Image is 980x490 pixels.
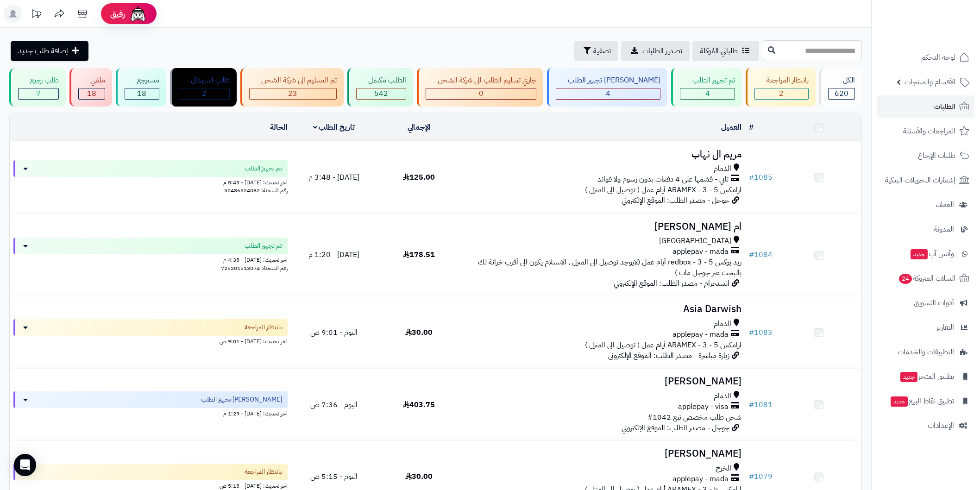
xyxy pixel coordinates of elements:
a: تم التسليم الى شركة الشحن 23 [239,68,346,107]
div: 7 [19,88,58,99]
span: 7 [36,88,41,99]
a: العميل [721,122,741,133]
span: تطبيق نقاط البيع [890,395,954,408]
span: إضافة طلب جديد [18,45,68,57]
a: المدونة [877,218,974,240]
span: لوحة التحكم [921,51,955,64]
span: المدونة [934,223,954,236]
span: 4 [705,88,710,99]
span: [DATE] - 1:20 م [308,249,359,260]
div: اخر تحديث: [DATE] - 4:35 م [13,254,288,264]
span: ريد بوكس redbox - 3 - 5 أيام عمل (لايوجد توصيل الى المنزل , الاستلام يكون الى أقرب خزانة لك بالبح... [478,257,741,278]
span: applepay - mada [672,474,729,484]
div: مسترجع [125,75,159,86]
div: بانتظار المراجعة [754,75,809,86]
div: اخر تحديث: [DATE] - 5:43 م [13,177,288,187]
div: طلب رجيع [18,75,59,86]
span: 125.00 [403,172,435,183]
span: اليوم - 7:36 ص [310,399,358,410]
span: الطلبات [934,100,955,113]
a: إضافة طلب جديد [11,41,88,61]
span: الدمام [714,391,731,402]
a: تصدير الطلبات [621,41,690,61]
span: جديد [891,396,908,407]
div: 23 [250,88,336,99]
span: تصدير الطلبات [642,45,682,57]
a: الإعدادات [877,415,974,437]
span: [PERSON_NAME] تجهيز الطلب [201,395,282,404]
a: الكل620 [817,68,864,107]
h3: مريم ال نهاب [465,149,741,160]
span: 30.00 [405,471,433,482]
span: 4 [606,88,610,99]
div: اخر تحديث: [DATE] - 5:15 ص [13,480,288,490]
span: # [749,172,754,183]
h3: [PERSON_NAME] [465,376,741,387]
div: Open Intercom Messenger [14,454,36,476]
div: تم التسليم الى شركة الشحن [249,75,337,86]
a: طلبات الإرجاع [877,144,974,167]
span: # [749,249,754,260]
span: ارامكس ARAMEX - 3 - 5 أيام عمل ( توصيل الى المنزل ) [585,184,741,195]
a: التقارير [877,316,974,339]
span: تطبيق المتجر [899,370,954,383]
div: ملغي [78,75,105,86]
a: #1084 [749,249,773,260]
span: applepay - mada [672,246,729,257]
span: زيارة مباشرة - مصدر الطلب: الموقع الإلكتروني [608,350,729,361]
a: [PERSON_NAME] تجهيز الطلب 4 [545,68,669,107]
div: الكل [828,75,855,86]
div: جاري تسليم الطلب الى شركة الشحن [426,75,536,86]
span: تصفية [593,45,611,57]
span: اليوم - 9:01 ص [310,327,358,338]
span: إشعارات التحويلات البنكية [885,174,955,187]
a: طلب رجيع 7 [7,68,68,107]
span: 403.75 [403,399,435,410]
div: 542 [357,88,406,99]
span: رقم الشحنة: 725201513074 [221,264,288,272]
a: # [749,122,754,133]
span: التطبيقات والخدمات [898,346,954,358]
span: التقارير [936,321,954,334]
img: logo-2.png [917,7,971,26]
span: # [749,471,754,482]
span: بانتظار المراجعة [245,323,282,332]
span: الأقسام والمنتجات [905,75,955,88]
div: اخر تحديث: [DATE] - 1:29 م [13,408,288,418]
a: مسترجع 18 [114,68,168,107]
a: #1081 [749,399,773,410]
span: طلباتي المُوكلة [700,45,738,57]
a: طلب استبدال 2 [168,68,239,107]
span: بانتظار المراجعة [245,467,282,477]
div: 18 [125,88,158,99]
span: جديد [900,372,917,382]
span: 178.51 [403,249,435,260]
span: تم تجهيز الطلب [245,164,282,173]
h3: ام [PERSON_NAME] [465,221,741,232]
h3: [PERSON_NAME] [465,448,741,459]
span: 30.00 [405,327,433,338]
div: تم تجهيز الطلب [680,75,735,86]
a: الطلب مكتمل 542 [346,68,415,107]
div: اخر تحديث: [DATE] - 9:01 ص [13,336,288,346]
a: بانتظار المراجعة 2 [744,68,817,107]
span: الدمام [714,163,731,174]
span: السلات المتروكة [898,272,955,285]
span: 2 [202,88,207,99]
div: 0 [426,88,536,99]
a: الحالة [270,122,288,133]
a: تطبيق المتجرجديد [877,365,974,388]
span: اليوم - 5:15 ص [310,471,358,482]
div: 2 [179,88,229,99]
span: # [749,399,754,410]
a: #1085 [749,172,773,183]
a: جاري تسليم الطلب الى شركة الشحن 0 [415,68,545,107]
span: ارامكس ARAMEX - 3 - 5 أيام عمل ( توصيل الى المنزل ) [585,339,741,351]
span: applepay - mada [672,329,729,340]
a: تاريخ الطلب [313,122,355,133]
span: 24 [899,274,912,284]
a: تم تجهيز الطلب 4 [669,68,743,107]
a: إشعارات التحويلات البنكية [877,169,974,191]
span: الدمام [714,319,731,329]
span: 542 [374,88,388,99]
